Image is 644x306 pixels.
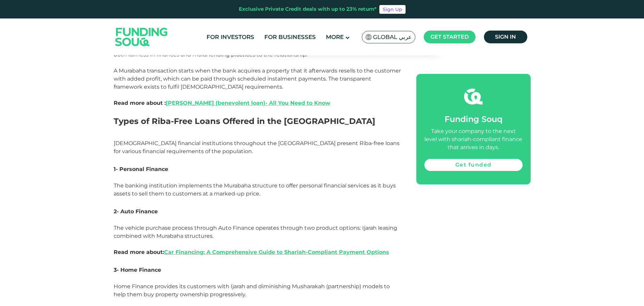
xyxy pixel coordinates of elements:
[114,166,168,172] span: 1- Personal Finance
[239,5,377,13] div: Exclusive Private Credit deals with up to 23% return*
[424,127,523,151] div: Take your company to the next level with shariah-compliant finance that arrives in days.
[205,32,256,43] a: For Investors
[373,33,412,41] span: Global عربي
[424,159,523,171] a: Get funded
[114,225,397,255] span: The vehicle purchase process through Auto Finance operates through two product options: Ijarah le...
[114,182,396,197] span: The banking institution implements the Murabaha structure to offer personal financial services as...
[114,208,158,215] span: 2- Auto Finance
[263,32,317,43] a: For Businesses
[495,34,516,40] span: Sign in
[166,100,330,106] a: [PERSON_NAME] (benevolent loan)- All You Need to Know
[114,68,401,90] span: A Murabaha transaction starts when the bank acquires a property that it afterwards resells to the...
[114,140,400,155] span: [DEMOGRAPHIC_DATA] financial institutions throughout the [GEOGRAPHIC_DATA] present Riba-free loan...
[445,114,502,124] span: Funding Souq
[484,31,527,43] a: Sign in
[366,34,372,40] img: SA Flag
[114,283,390,298] span: Home Finance provides its customers with Ijarah and diminishing Musharakah (partnership) models t...
[379,5,406,14] a: Sign Up
[464,87,483,106] img: fsicon
[109,20,175,54] img: Logo
[114,267,161,273] span: 3- Home Finance
[114,116,375,126] span: Types of Riba-Free Loans Offered in the [GEOGRAPHIC_DATA]
[114,11,393,58] span: Rules of Riba-free loans that originate from [DEMOGRAPHIC_DATA] finance deny lenders from collect...
[430,34,469,40] span: Get started
[114,249,389,255] strong: Read more about:
[114,100,330,106] span: Read more about :
[326,34,344,40] span: More
[164,249,389,255] a: Car Financing: A Comprehensive Guide to Shariah-Compliant Payment Options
